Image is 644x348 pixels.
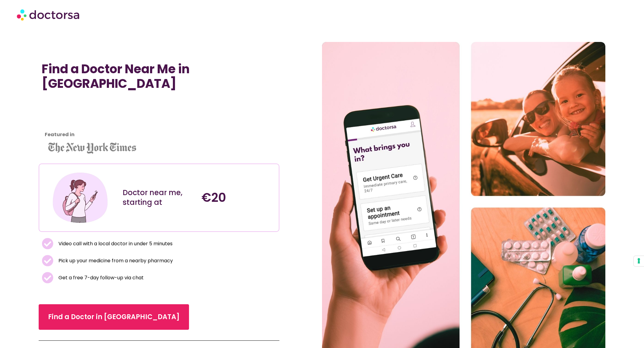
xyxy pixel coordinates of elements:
[42,97,96,143] iframe: Customer reviews powered by Trustpilot
[42,62,276,91] h1: Find a Doctor Near Me in [GEOGRAPHIC_DATA]
[201,190,274,205] h4: €20
[123,188,195,207] div: Doctor near me, starting at
[57,257,173,265] span: Pick up your medicine from a nearby pharmacy
[48,312,180,322] span: Find a Doctor in [GEOGRAPHIC_DATA]
[57,274,144,282] span: Get a free 7-day follow-up via chat
[634,256,644,266] button: Your consent preferences for tracking technologies
[39,304,189,330] a: Find a Doctor in [GEOGRAPHIC_DATA]
[57,239,173,248] span: Video call with a local doctor in under 5 minutes
[51,169,109,227] img: Illustration depicting a young woman in a casual outfit, engaged with her smartphone. She has a p...
[45,131,75,138] strong: Featured in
